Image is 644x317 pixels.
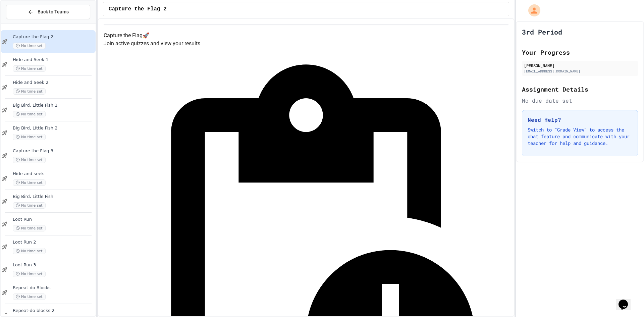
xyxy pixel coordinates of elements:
span: No time set [13,88,46,95]
span: Loot Run [13,217,94,222]
span: Loot Run 3 [13,262,94,268]
span: No time set [13,134,46,140]
div: [PERSON_NAME] [524,62,636,68]
span: No time set [13,179,46,186]
span: Capture the Flag 2 [13,34,94,40]
span: Back to Teams [38,8,69,15]
span: Big Bird, Little Fish 2 [13,125,94,131]
p: Join active quizzes and view your results [104,40,508,48]
span: Hide and Seek 2 [13,80,94,86]
p: Switch to "Grade View" to access the chat feature and communicate with your teacher for help and ... [528,126,632,147]
span: No time set [13,202,46,209]
div: My Account [521,3,542,18]
span: No time set [13,157,46,163]
span: No time set [13,248,46,254]
span: No time set [13,294,46,300]
span: Capture the Flag 2 [109,5,167,13]
h2: Assignment Details [522,85,638,94]
button: Back to Teams [6,5,90,19]
h3: Need Help? [528,116,632,124]
iframe: chat widget [616,290,637,310]
span: No time set [13,271,46,277]
span: No time set [13,65,46,72]
span: Hide and seek [13,171,94,177]
span: Repeat-do blocks 2 [13,308,94,314]
span: Big Bird, Little Fish [13,194,94,200]
h2: Your Progress [522,48,638,57]
span: No time set [13,225,46,231]
span: Loot Run 2 [13,240,94,245]
span: No time set [13,111,46,117]
span: No time set [13,43,46,49]
span: Big Bird, Little Fish 1 [13,103,94,108]
div: [EMAIL_ADDRESS][DOMAIN_NAME] [524,69,636,74]
div: No due date set [522,97,638,105]
span: Hide and Seek 1 [13,57,94,63]
span: Repeat-do Blocks [13,285,94,291]
h1: 3rd Period [522,27,562,37]
span: Capture the Flag 3 [13,148,94,154]
h4: Capture the Flag 🚀 [104,32,508,40]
